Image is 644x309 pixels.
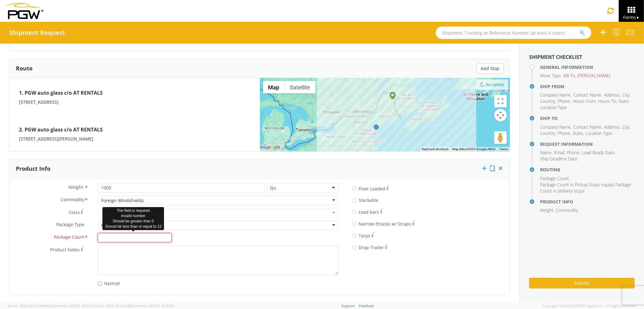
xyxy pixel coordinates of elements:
[622,124,630,130] li: ,
[16,166,50,172] h3: Product Info
[422,147,449,151] button: Keyboard shortcuts
[540,207,554,213] li: ,
[604,92,620,98] span: Address
[582,150,615,156] li: ,
[577,73,610,78] span: [PERSON_NAME]
[556,207,578,213] span: Commodity
[341,303,355,308] a: Support
[604,124,621,130] li: ,
[359,303,374,308] a: Feedback
[540,84,635,89] h4: Ship From
[558,130,570,136] span: Phone
[554,150,565,156] li: ,
[622,92,629,98] span: City
[540,167,635,172] h4: Routing
[598,98,617,104] li: ,
[567,150,579,155] span: Phone
[98,282,102,286] input: Hazmat
[54,234,84,241] span: Package Count
[352,187,356,191] input: Floor Loaded
[604,92,621,98] li: ,
[494,109,507,121] button: Map camera controls
[573,92,601,98] span: Contact Name
[573,130,584,136] li: ,
[529,54,582,60] strong: Shipment Checklist
[540,150,552,155] span: Name
[452,147,496,151] span: Map data ©2025 Google, INEGI
[604,124,620,130] span: Address
[540,130,556,136] li: ,
[598,98,616,104] span: Hours To
[263,81,285,93] button: Show street map
[540,92,572,98] li: ,
[477,63,504,74] button: Add Stop
[540,65,635,69] h4: General Information
[352,234,356,238] input: Tarps
[494,95,507,107] button: Toggle fullscreen view
[352,198,356,202] input: Stackable
[352,231,374,239] label: Tarps
[573,92,602,98] li: ,
[540,199,635,204] h4: Product Info
[585,130,612,136] span: Location Type
[436,26,591,39] input: Shipment, Tracking or Reference Number (at least 4 chars)
[540,142,635,146] h4: Request Information
[540,98,556,104] li: ,
[19,87,251,99] h4: 1. PGW auto glass c/o AT RENTALS
[554,150,564,155] span: Email
[7,303,94,308] span: Server: 2025.20.0-970904bc0f3
[352,220,415,227] label: Narrow Etracks w/ Straps
[573,98,596,104] span: Hours From
[494,131,507,144] button: Drag Pegman onto the map to open Street View
[582,150,614,155] span: Load Ready Date
[540,182,631,194] span: Package Count in Pickup Stops equals Package Count in delivery stops
[558,98,570,104] span: Phone
[352,196,380,203] label: Stackable
[558,130,571,136] li: ,
[540,207,553,213] span: Weight
[618,98,629,104] span: State
[573,124,601,130] span: Contact Name
[9,29,65,36] h4: Shipment Request
[540,73,561,78] span: Move Type
[540,156,577,162] span: Ship Deadline Date
[622,92,630,98] li: ,
[56,303,94,308] span: master, [DATE] 10:43:43
[69,209,80,215] span: Class
[540,98,555,104] span: Country
[540,73,562,79] li: ,
[101,197,144,204] div: Foreign Windshields
[563,73,575,78] span: Bill To
[261,143,282,151] a: Open this area in Google Maps (opens a new window)
[68,184,83,190] span: Weight
[102,207,164,231] div: The field is required invalid number Should be greater than 0 Should be less than or equal to 12
[19,99,59,105] span: [STREET_ADDRESS]
[136,303,174,308] span: master, [DATE] 10:25:00
[540,150,552,156] li: ,
[540,130,555,136] span: Country
[352,210,356,214] input: Load bars
[529,278,635,288] button: Submit
[352,243,387,251] label: Drop Trailer
[573,130,583,136] span: State
[476,79,508,90] button: Re-center
[573,124,602,130] li: ,
[352,184,389,192] label: Floor Loaded
[285,81,316,93] button: Show satellite imagery
[623,14,640,20] span: Forms
[352,245,356,250] input: Drop Trailer
[540,92,571,98] span: Company Name
[540,116,635,121] h4: Ship To
[499,147,508,151] a: Terms
[5,3,43,19] img: pgw-form-logo-1aaa8060b1cc70fad034.png
[540,104,567,110] span: Location Type
[101,222,117,229] div: Pallet(s)
[352,208,383,215] label: Load bars
[567,150,580,156] li: ,
[622,124,629,130] span: City
[540,175,570,182] li: ,
[19,124,251,136] h4: 2. PGW auto glass c/o AT RENTALS
[56,221,84,229] span: Package Type
[16,65,33,72] h3: Route
[563,73,576,79] li: ,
